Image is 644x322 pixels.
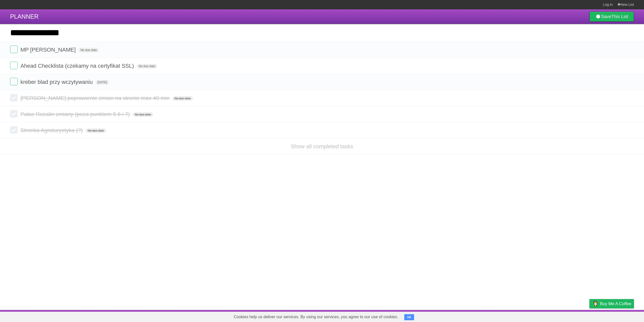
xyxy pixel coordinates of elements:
span: [DATE] [96,80,109,85]
label: Done [10,62,18,69]
a: Privacy [583,311,596,321]
a: SaveThis List [589,12,634,22]
a: Suggest a feature [602,311,634,321]
span: PLANNER [10,13,38,20]
a: Buy me a coffee [589,299,634,308]
span: Stronka Agroturystyka (?) [20,127,84,133]
span: No due date [86,128,106,133]
button: OK [404,314,414,320]
span: [PERSON_NAME] poprawienie zmian na stronie max 40 min [20,95,171,101]
span: kreber blad przy wczytywaniu [20,79,94,85]
a: Terms [566,311,577,321]
a: Developers [539,311,559,321]
span: Pałac Rozalin zmiany (poza punktem 5 6 i 7) [20,111,131,117]
span: No due date [172,96,193,101]
span: MP [PERSON_NAME] [20,47,77,53]
a: Show all completed tasks [291,143,353,150]
span: No due date [137,64,157,68]
span: Cookies help us deliver our services. By using our services, you agree to our use of cookies. [229,312,403,322]
label: Done [10,78,18,85]
span: No due date [133,112,153,117]
label: Done [10,46,18,53]
a: About [522,311,533,321]
img: Buy me a coffee [592,299,599,308]
b: This List [611,14,628,19]
span: Ahead Checklista (czekamy na certyfikat SSL) [20,63,135,69]
label: Done [10,110,18,118]
label: Done [10,126,18,134]
label: Done [10,94,18,101]
span: No due date [78,48,99,52]
span: Buy me a coffee [600,299,631,308]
